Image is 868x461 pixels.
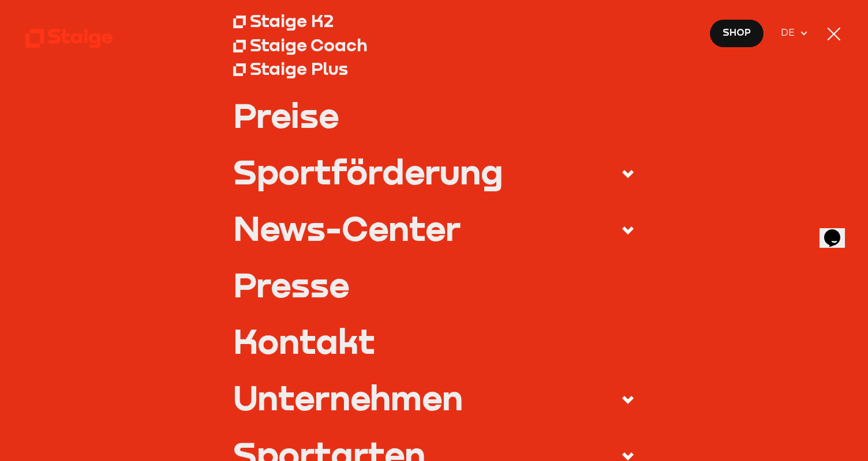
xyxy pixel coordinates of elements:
a: Preise [233,98,635,132]
div: Unternehmen [233,380,463,414]
div: Staige Coach [250,35,368,56]
a: Staige Plus [233,57,635,81]
iframe: chat widget [820,213,856,248]
a: Kontakt [233,324,635,358]
div: News-Center [233,211,461,245]
span: Shop [723,25,751,40]
div: Staige Plus [250,58,348,80]
div: Staige K2 [250,10,334,32]
a: Shop [709,19,764,48]
span: DE [781,25,799,40]
a: Staige K2 [233,9,635,33]
a: Presse [233,267,635,301]
div: Sportförderung [233,154,503,188]
a: Staige Coach [233,33,635,57]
